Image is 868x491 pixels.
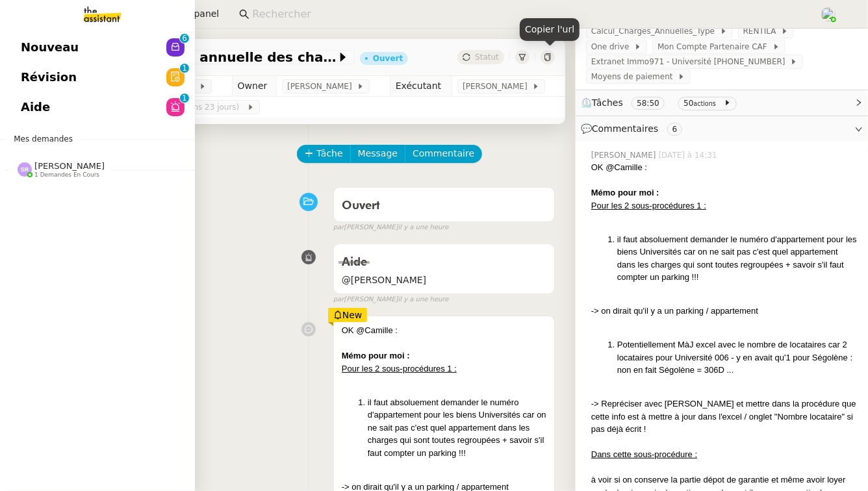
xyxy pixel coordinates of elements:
span: Extranet Immo971 - Université [PHONE_NUMBER] [591,55,790,68]
span: One drive [591,40,634,53]
span: [PERSON_NAME] [34,161,105,171]
div: Ouvert [373,55,403,62]
div: -> Repréciser avec [PERSON_NAME] et mettre dans la procédure que cette info est à mettre à jour d... [591,397,858,436]
span: 💬 [581,123,687,134]
span: Statut [475,53,499,62]
span: ⚙️ Régularisation annuelle des charges locatives [68,51,337,64]
nz-badge-sup: 1 [180,94,189,103]
span: Révision [21,68,77,87]
span: il y a une heure [398,294,449,305]
span: RENTILA [743,25,782,38]
span: il y a une heure [398,222,449,233]
u: Pour les 2 sous-procédures 1 : [342,364,457,373]
li: il faut absoluement demander le numéro d'appartement pour les biens Universités car on ne sait pa... [617,233,858,284]
nz-badge-sup: 6 [180,34,189,43]
li: il faut absoluement demander le numéro d'appartement pour les biens Universités car on ne sait pa... [368,396,546,460]
div: Copier l'url [520,18,580,41]
p: 1 [182,64,187,75]
button: Commentaire [405,145,482,163]
span: Tâches [592,97,623,108]
p: 6 [182,34,187,45]
span: [PERSON_NAME] [287,80,357,93]
div: OK @Camille : [342,324,546,337]
nz-badge-sup: 1 [180,64,189,73]
span: ⏲️ [581,97,742,108]
strong: Mémo pour moi : [342,351,410,360]
span: Message [358,146,398,161]
div: OK @Camille : [591,161,858,174]
span: par [333,294,344,305]
small: [PERSON_NAME] [333,294,449,305]
nz-tag: 6 [667,123,683,136]
span: Ouvert [342,200,380,212]
span: Aide [342,257,367,268]
span: Tâche [316,146,343,161]
li: Potentiellement MàJ excel avec le nombre de locataires car 2 locataires pour Université 006 - y e... [617,338,858,377]
div: 💬Commentaires 6 [576,116,868,142]
input: Rechercher [252,6,806,23]
img: users%2FPPrFYTsEAUgQy5cK5MCpqKbOX8K2%2Favatar%2FCapture%20d%E2%80%99e%CC%81cran%202023-06-05%20a%... [821,7,836,21]
td: Exécutant [390,76,452,97]
div: -> on dirait qu'il y a un parking / appartement [591,305,858,318]
span: Moyens de paiement [591,70,678,83]
nz-tag: 58:50 [632,97,665,110]
span: Commentaires [592,123,658,134]
small: [PERSON_NAME] [333,222,449,233]
span: Mon Compte Partenaire CAF [657,40,772,53]
u: Dans cette sous-procédure : [591,449,697,459]
span: par [333,222,344,233]
span: (dans 23 jours) [181,103,242,112]
span: [DATE] à 14:31 [659,149,720,161]
span: Aide [21,97,50,117]
span: Commentaire [413,146,474,161]
span: Nouveau [21,38,79,57]
img: svg [18,162,32,177]
div: ⏲️Tâches 58:50 50actions [576,90,868,116]
p: 1 [182,94,187,105]
u: Pour les 2 sous-procédures 1 : [591,201,706,210]
span: 50 [683,99,693,108]
span: @[PERSON_NAME] [342,273,546,288]
small: actions [694,100,717,107]
span: [PERSON_NAME] [591,149,659,161]
td: Owner [232,76,276,97]
button: Tâche [297,145,351,163]
span: Calcul_Charges_Annuelles_Type [591,25,720,38]
span: 1 demandes en cours [34,171,99,179]
span: [PERSON_NAME] [463,80,532,93]
strong: Mémo pour moi : [591,188,659,197]
div: New [328,308,368,322]
button: Message [350,145,405,163]
span: Mes demandes [6,132,81,145]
